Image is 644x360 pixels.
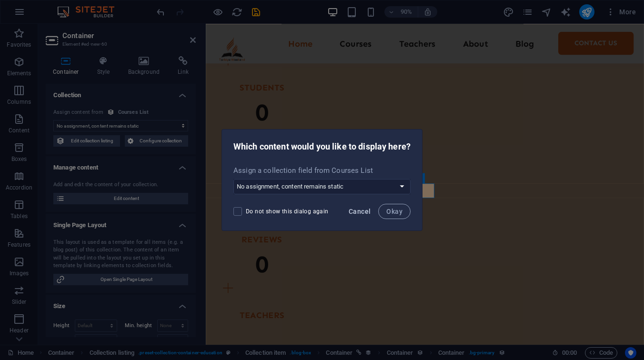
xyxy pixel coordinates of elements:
[349,208,371,215] span: Cancel
[378,204,411,219] button: Okay
[233,141,411,152] h2: Which content would you like to display here?
[246,208,329,215] span: Do not show this dialog again
[386,208,402,215] span: Okay
[233,166,373,175] p: Assign a collection field from Courses List
[345,204,374,219] button: Cancel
